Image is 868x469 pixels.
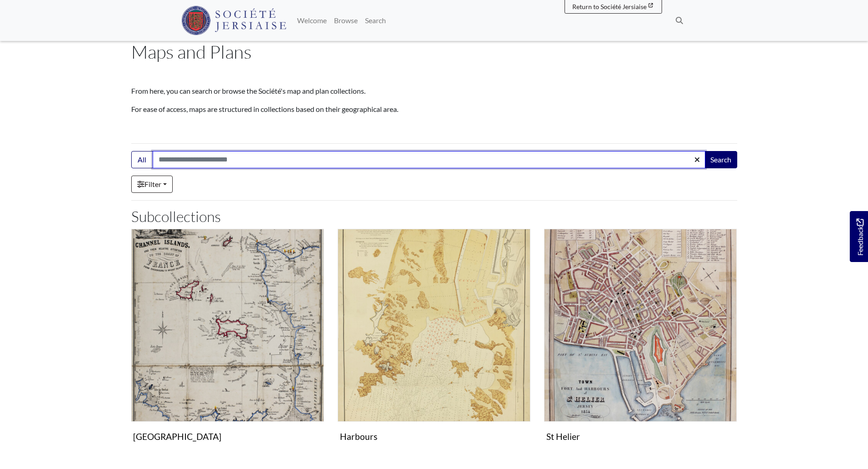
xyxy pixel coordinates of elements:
[704,151,737,168] button: Search
[181,6,287,35] img: Société Jersiaise
[338,229,530,421] img: Harbours
[131,208,737,225] h2: Subcollections
[544,229,737,445] a: St Helier St Helier
[124,229,331,459] div: Subcollection
[544,229,737,421] img: St Helier
[537,229,744,459] div: Subcollection
[131,86,737,96] p: From here, you can search or browse the Société's map and plan collections.
[338,229,530,445] a: Harbours Harbours
[854,218,865,255] span: Feedback
[330,11,361,30] a: Browse
[131,229,324,421] img: Channel Islands
[131,41,737,63] h1: Maps and Plans
[131,176,173,193] a: Filter
[153,151,705,168] input: Search this collection...
[293,11,330,30] a: Welcome
[572,3,647,10] span: Return to Société Jersiaise
[131,229,324,445] a: Channel Islands [GEOGRAPHIC_DATA]
[181,4,287,37] a: Société Jersiaise logo
[331,229,537,459] div: Subcollection
[850,211,868,262] a: Would you like to provide feedback?
[131,151,153,168] button: All
[361,11,390,30] a: Search
[131,104,737,115] p: For ease of access, maps are structured in collections based on their geographical area.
